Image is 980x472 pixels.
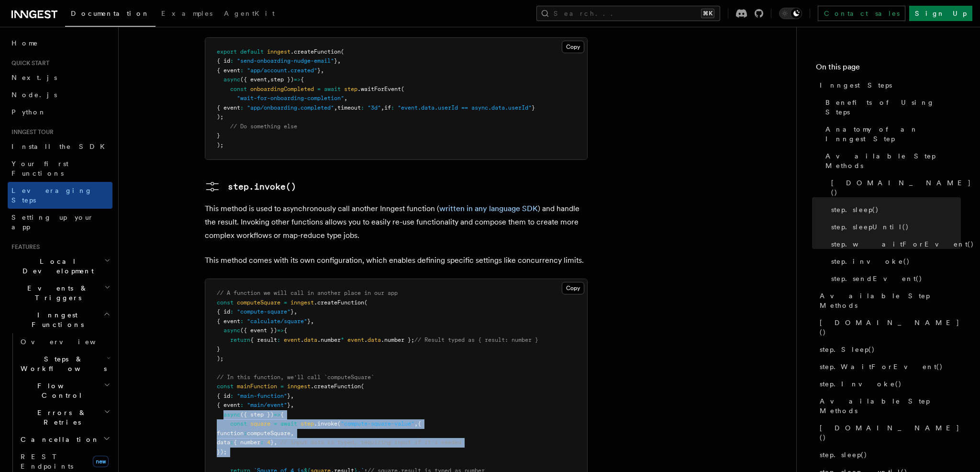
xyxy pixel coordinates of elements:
[8,103,112,121] a: Python
[280,420,297,427] span: await
[820,80,892,90] span: Inngest Steps
[247,104,334,111] span: "app/onboarding.completed"
[816,287,961,314] a: Available Step Methods
[237,95,344,101] span: "wait-for-onboarding-completion"
[344,86,357,92] span: step
[223,76,240,83] span: async
[8,59,49,67] span: Quick start
[818,6,905,21] a: Contact sales
[267,48,290,55] span: inngest
[317,67,321,74] span: }
[391,104,394,111] span: :
[294,76,301,83] span: =>
[217,346,220,352] span: }
[240,327,277,334] span: ({ event })
[11,108,46,116] span: Python
[381,104,384,111] span: ,
[827,201,961,218] a: step.sleep()
[21,453,73,470] span: REST Endpoints
[237,57,334,64] span: "send-onboarding-nudge-email"
[290,299,314,306] span: inngest
[11,214,94,231] span: Setting up your app
[827,218,961,236] a: step.sleepUntil()
[8,34,112,52] a: Home
[217,113,223,120] span: );
[317,337,341,343] span: .number
[205,202,588,242] p: This method is used to asynchronously call another Inngest function ( ) and handle the result. In...
[820,379,902,389] span: step.Invoke()
[8,182,112,209] a: Leveraging Steps
[8,155,112,182] a: Your first Functions
[284,327,287,334] span: {
[270,439,274,446] span: }
[820,362,943,371] span: step.WaitForEvent()
[247,402,287,408] span: "main/event"
[17,435,100,444] span: Cancellation
[831,257,910,266] span: step.invoke()
[816,375,961,393] a: step.Invoke()
[8,306,112,333] button: Inngest Functions
[217,402,240,408] span: { event
[217,142,223,148] span: );
[230,420,247,427] span: const
[831,239,974,249] span: step.waitForEvent()
[562,282,584,294] button: Copy
[8,283,104,303] span: Events & Triggers
[827,270,961,287] a: step.sendEvent()
[816,419,961,446] a: [DOMAIN_NAME]()
[217,67,240,74] span: { event
[230,123,297,130] span: // Do something else
[234,439,260,446] span: { number
[287,393,290,399] span: }
[822,94,961,121] a: Benefits of Using Steps
[384,104,391,111] span: if
[825,151,961,170] span: Available Step Methods
[290,430,294,437] span: ,
[831,178,971,197] span: [DOMAIN_NAME]()
[277,327,284,334] span: =>
[820,291,961,310] span: Available Step Methods
[217,355,223,362] span: );
[8,310,103,329] span: Inngest Functions
[11,38,38,48] span: Home
[277,337,280,343] span: :
[8,253,112,280] button: Local Development
[439,204,538,213] a: written in any language SDK
[822,121,961,147] a: Anatomy of an Inngest Step
[304,337,317,343] span: data
[267,439,270,446] span: 4
[217,430,244,437] span: function
[361,104,364,111] span: :
[414,337,538,343] span: // Result typed as { result: number }
[311,383,361,390] span: .createFunction
[820,450,868,460] span: step.sleep()
[217,374,374,381] span: // In this function, we'll call `computeSquare`
[274,439,277,446] span: ,
[11,74,57,81] span: Next.js
[237,383,277,390] span: mainFunction
[161,10,212,17] span: Examples
[287,383,311,390] span: inngest
[820,396,961,416] span: Available Step Methods
[816,393,961,419] a: Available Step Methods
[17,408,104,427] span: Errors & Retries
[217,48,237,55] span: export
[217,57,230,64] span: { id
[247,67,317,74] span: "app/account.created"
[301,76,304,83] span: {
[294,308,297,315] span: ,
[337,57,341,64] span: ,
[307,318,311,325] span: }
[321,67,324,74] span: ,
[816,77,961,94] a: Inngest Steps
[8,257,104,276] span: Local Development
[93,456,109,467] span: new
[250,420,270,427] span: square
[827,236,961,253] a: step.waitForEvent()
[314,420,337,427] span: .invoke
[825,124,961,144] span: Anatomy of an Inngest Step
[381,337,414,343] span: .number };
[71,10,150,17] span: Documentation
[337,104,361,111] span: timeout
[562,41,584,53] button: Copy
